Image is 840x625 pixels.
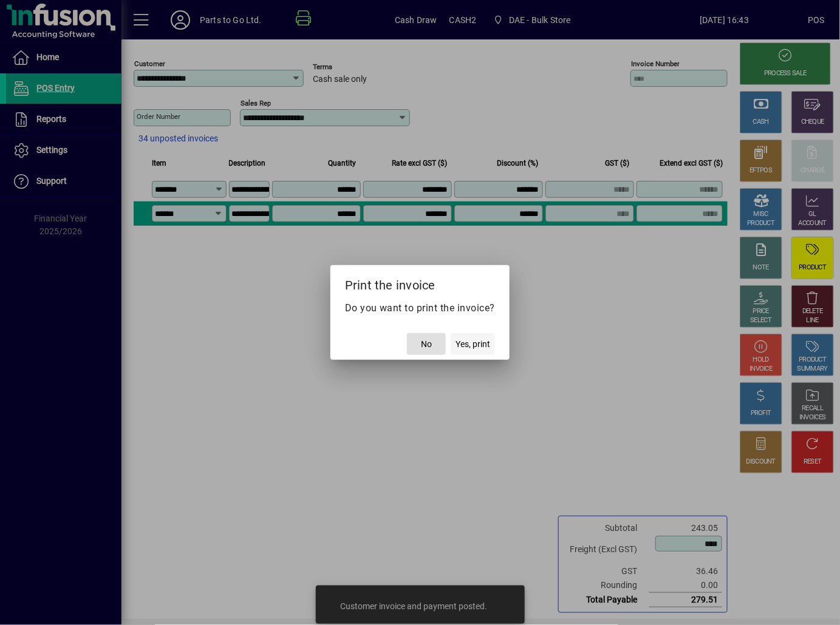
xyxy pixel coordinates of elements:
h2: Print the invoice [330,265,510,300]
span: No [421,338,432,351]
button: No [407,333,446,355]
span: Yes, print [456,338,490,351]
p: Do you want to print the invoice? [345,301,496,316]
button: Yes, print [451,333,495,355]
